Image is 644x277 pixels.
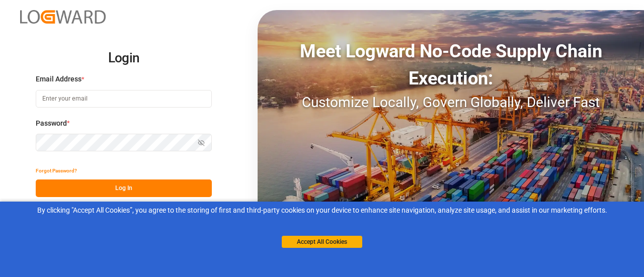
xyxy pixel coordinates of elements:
[258,92,644,113] div: Customize Locally, Govern Globally, Deliver Fast
[282,236,362,248] button: Accept All Cookies
[36,179,212,197] button: Log In
[36,162,77,179] button: Forgot Password?
[258,38,644,92] div: Meet Logward No-Code Supply Chain Execution:
[36,90,212,108] input: Enter your email
[36,118,67,129] span: Password
[36,42,212,74] h2: Login
[36,74,82,84] span: Email Address
[7,205,637,216] div: By clicking "Accept All Cookies”, you agree to the storing of first and third-party cookies on yo...
[20,10,106,24] img: Logward_new_orange.png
